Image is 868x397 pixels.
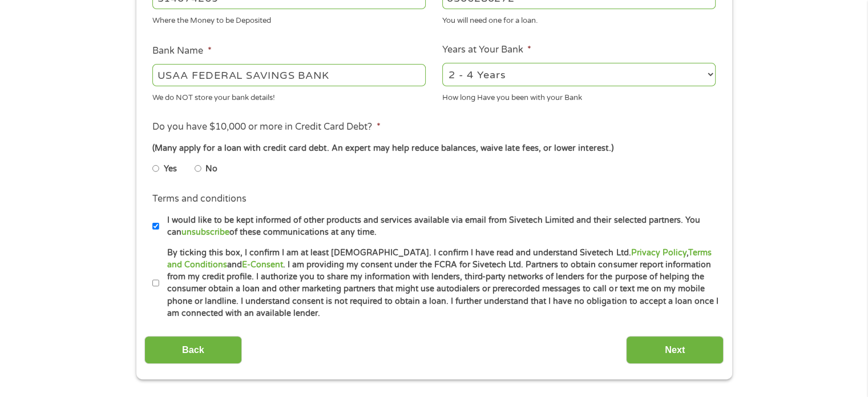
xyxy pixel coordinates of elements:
[152,11,426,27] div: Where the Money to be Deposited
[442,88,716,103] div: How long Have you been with your Bank
[152,121,380,133] label: Do you have $10,000 or more in Credit Card Debt?
[181,227,229,237] a: unsubscribe
[152,45,211,57] label: Bank Name
[152,88,426,103] div: We do NOT store your bank details!
[152,142,715,155] div: (Many apply for a loan with credit card debt. An expert may help reduce balances, waive late fees...
[626,336,724,364] input: Next
[631,248,686,258] a: Privacy Policy
[152,193,247,205] label: Terms and conditions
[159,214,719,239] label: I would like to be kept informed of other products and services available via email from Sivetech...
[167,248,711,270] a: Terms and Conditions
[442,44,531,56] label: Years at Your Bank
[164,163,177,175] label: Yes
[159,247,719,320] label: By ticking this box, I confirm I am at least [DEMOGRAPHIC_DATA]. I confirm I have read and unders...
[205,163,217,175] label: No
[442,11,716,27] div: You will need one for a loan.
[242,260,283,270] a: E-Consent
[144,336,242,364] input: Back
